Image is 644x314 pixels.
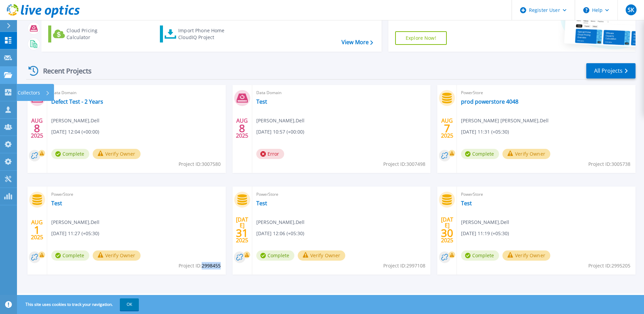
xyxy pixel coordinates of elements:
span: PowerStore [461,89,631,97]
button: Verify Owner [298,250,346,261]
div: AUG 2025 [31,217,43,242]
span: [PERSON_NAME] , Dell [256,219,305,226]
span: Project ID: 3007498 [383,160,425,168]
div: [DATE] 2025 [441,217,454,242]
a: Explore Now! [395,31,447,45]
div: Recent Projects [26,63,101,79]
span: Complete [461,149,499,159]
span: Complete [51,149,89,159]
span: PowerStore [51,191,222,198]
span: [DATE] 12:04 (+00:00) [51,128,99,136]
span: [PERSON_NAME] , Dell [51,219,99,226]
div: [DATE] 2025 [236,217,249,242]
span: Complete [256,250,294,261]
a: Test [461,200,472,207]
span: [DATE] 11:31 (+05:30) [461,128,509,136]
span: [PERSON_NAME] , Dell [51,117,99,124]
span: 1 [34,227,40,233]
button: Verify Owner [502,250,550,261]
div: AUG 2025 [31,116,43,141]
span: SK [628,7,634,13]
a: prod powerstore 4048 [461,98,518,105]
span: 30 [441,230,453,236]
a: Test [256,98,267,105]
span: [DATE] 11:19 (+05:30) [461,230,509,237]
span: Error [256,149,284,159]
a: Cloud Pricing Calculator [48,25,124,42]
button: Verify Owner [93,250,141,261]
button: OK [120,298,139,311]
a: Test [256,200,267,207]
div: Import Phone Home CloudIQ Project [178,27,231,41]
span: [DATE] 12:06 (+05:30) [256,230,304,237]
span: [DATE] 10:57 (+00:00) [256,128,304,136]
div: AUG 2025 [236,116,249,141]
div: Cloud Pricing Calculator [67,27,121,41]
div: AUG 2025 [441,116,454,141]
span: 31 [236,230,248,236]
button: Verify Owner [502,149,550,159]
span: Project ID: 2997108 [383,262,425,269]
span: [PERSON_NAME] , Dell [256,117,305,124]
span: Project ID: 3007580 [179,160,221,168]
span: Complete [461,250,499,261]
span: Project ID: 3005738 [588,160,630,168]
button: Verify Owner [93,149,141,159]
a: Test [51,200,62,207]
span: 8 [34,125,40,131]
span: 8 [239,125,245,131]
span: Project ID: 2995205 [588,262,630,269]
span: Data Domain [256,89,427,97]
span: Project ID: 2998455 [179,262,221,269]
span: 7 [444,125,450,131]
a: View More [342,39,373,46]
span: Data Domain [51,89,222,97]
a: Defect Test - 2 Years [51,98,103,105]
p: Collectors [18,84,40,102]
span: PowerStore [461,191,631,198]
span: [PERSON_NAME] [PERSON_NAME] , Dell [461,117,549,124]
span: Complete [51,250,89,261]
span: PowerStore [256,191,427,198]
a: All Projects [586,63,636,78]
span: [PERSON_NAME] , Dell [461,219,509,226]
span: This site uses cookies to track your navigation. [19,298,139,311]
span: [DATE] 11:27 (+05:30) [51,230,99,237]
